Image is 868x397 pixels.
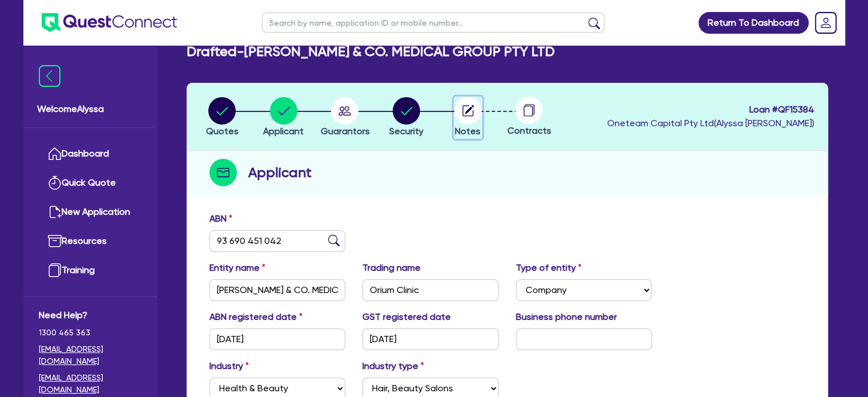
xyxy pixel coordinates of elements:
input: DD / MM / YYYY [362,328,499,350]
label: GST registered date [362,310,451,324]
button: Guarantors [320,97,370,139]
img: training [48,263,62,277]
label: Industry [209,359,249,373]
img: quick-quote [48,176,62,190]
span: Security [389,126,423,137]
img: step-icon [209,159,237,186]
span: Oneteam Capital Pty Ltd ( Alyssa [PERSON_NAME] ) [607,118,814,129]
button: Quotes [205,97,239,139]
h2: Drafted - [PERSON_NAME] & CO. MEDICAL GROUP PTY LTD [187,43,555,60]
label: Industry type [362,359,424,373]
a: [EMAIL_ADDRESS][DOMAIN_NAME] [39,372,142,396]
input: Search by name, application ID or mobile number... [262,13,604,33]
label: ABN registered date [209,310,302,324]
button: Notes [454,97,482,139]
label: Entity name [209,261,265,275]
img: quest-connect-logo-blue [42,13,177,32]
label: Business phone number [516,310,617,324]
span: Welcome Alyssa [37,102,144,116]
a: Return To Dashboard [699,12,809,34]
a: Quick Quote [39,169,142,198]
span: Applicant [263,126,304,137]
a: Resources [39,227,142,256]
label: Type of entity [516,261,582,275]
h2: Applicant [248,162,312,183]
span: 1300 465 363 [39,327,142,339]
input: DD / MM / YYYY [209,328,346,350]
img: resources [48,234,62,248]
span: Quotes [206,126,239,137]
span: Contracts [507,125,551,136]
a: Dashboard [39,139,142,169]
a: [EMAIL_ADDRESS][DOMAIN_NAME] [39,343,142,367]
span: Need Help? [39,308,142,322]
img: new-application [48,205,62,219]
img: abn-lookup icon [328,235,340,246]
a: New Application [39,198,142,227]
label: Trading name [362,261,421,275]
a: Training [39,256,142,285]
a: Dropdown toggle [811,8,841,38]
button: Security [389,97,424,139]
span: Loan # QF15384 [607,103,814,117]
label: ABN [209,212,232,226]
img: icon-menu-close [39,65,60,87]
span: Guarantors [320,126,369,137]
span: Notes [455,126,481,137]
button: Applicant [263,97,304,139]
